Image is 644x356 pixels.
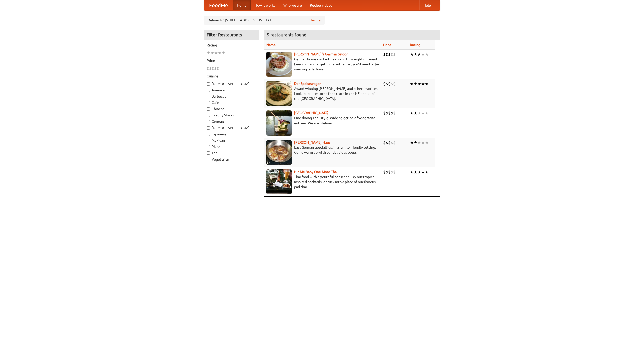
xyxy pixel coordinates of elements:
input: German [207,120,210,123]
li: ★ [421,81,425,87]
li: $ [391,110,393,116]
label: Japanese [207,132,256,137]
input: Thai [207,151,210,155]
li: $ [388,52,391,57]
li: ★ [410,81,414,87]
label: Thai [207,150,256,155]
li: ★ [214,50,218,56]
a: Name [266,43,276,47]
h5: Cuisine [207,74,256,79]
input: Mexican [207,139,210,142]
li: ★ [425,52,429,57]
li: $ [214,66,217,71]
li: ★ [410,110,414,116]
li: $ [386,169,388,175]
a: Help [419,0,435,10]
label: Pizza [207,144,256,149]
li: $ [388,140,391,145]
li: ★ [414,140,417,145]
input: Chinese [207,107,210,111]
img: satay.jpg [266,110,292,136]
input: Japanese [207,133,210,136]
li: ★ [207,50,210,56]
li: ★ [417,81,421,87]
a: [PERSON_NAME]'s German Saloon [294,52,348,56]
label: American [207,88,256,93]
a: Hit Me Baby One More Thai [294,170,338,174]
h5: Rating [207,43,256,48]
a: Rating [410,43,420,47]
p: German home-cooked meals and fifty-eight different beers on tap. To get more authentic, you'd nee... [266,57,379,72]
img: speisewagen.jpg [266,81,292,106]
p: Award-winning [PERSON_NAME] and other favorites. Look for our restored food truck in the NE corne... [266,86,379,101]
li: $ [386,52,388,57]
label: German [207,119,256,124]
label: Cafe [207,100,256,105]
li: ★ [410,140,414,145]
li: ★ [414,52,417,57]
li: $ [393,52,396,57]
a: Der Speisewagen [294,82,321,86]
li: ★ [425,169,429,175]
li: $ [391,140,393,145]
li: ★ [417,169,421,175]
ng-pluralize: 5 restaurants found! [267,32,308,37]
label: Barbecue [207,94,256,99]
label: [DEMOGRAPHIC_DATA] [207,125,256,130]
input: Vegetarian [207,158,210,161]
label: [DEMOGRAPHIC_DATA] [207,81,256,86]
li: $ [393,110,396,116]
input: [DEMOGRAPHIC_DATA] [207,82,210,86]
li: $ [391,52,393,57]
h4: Filter Restaurants [204,30,259,40]
li: ★ [425,140,429,145]
li: $ [393,169,396,175]
label: Vegetarian [207,157,256,162]
a: Home [233,0,251,10]
li: ★ [222,50,225,56]
li: ★ [421,140,425,145]
p: Fine dining Thai-style. Wide selection of vegetarian entrées. We also deliver. [266,115,379,126]
li: ★ [417,140,421,145]
a: [PERSON_NAME] Haus [294,140,330,144]
input: American [207,89,210,92]
li: $ [386,81,388,87]
li: ★ [414,110,417,116]
input: Cafe [207,101,210,104]
a: How it works [251,0,279,10]
li: $ [217,66,219,71]
li: $ [212,66,214,71]
a: Recipe videos [306,0,336,10]
input: Czech / Slovak [207,114,210,117]
input: [DEMOGRAPHIC_DATA] [207,126,210,130]
li: ★ [410,169,414,175]
li: ★ [410,52,414,57]
li: $ [388,110,391,116]
a: FoodMe [204,0,233,10]
img: kohlhaus.jpg [266,140,292,165]
input: Pizza [207,145,210,148]
label: Czech / Slovak [207,113,256,118]
li: $ [207,66,209,71]
li: $ [386,140,388,145]
a: Who we are [279,0,306,10]
a: Change [309,18,321,23]
li: $ [209,66,212,71]
li: $ [386,110,388,116]
a: [GEOGRAPHIC_DATA] [294,111,329,115]
li: $ [383,52,386,57]
li: ★ [425,110,429,116]
li: ★ [417,110,421,116]
li: ★ [421,169,425,175]
li: ★ [414,81,417,87]
li: ★ [414,169,417,175]
img: esthers.jpg [266,52,292,77]
li: ★ [425,81,429,87]
label: Mexican [207,138,256,143]
li: ★ [417,52,421,57]
img: babythai.jpg [266,169,292,194]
